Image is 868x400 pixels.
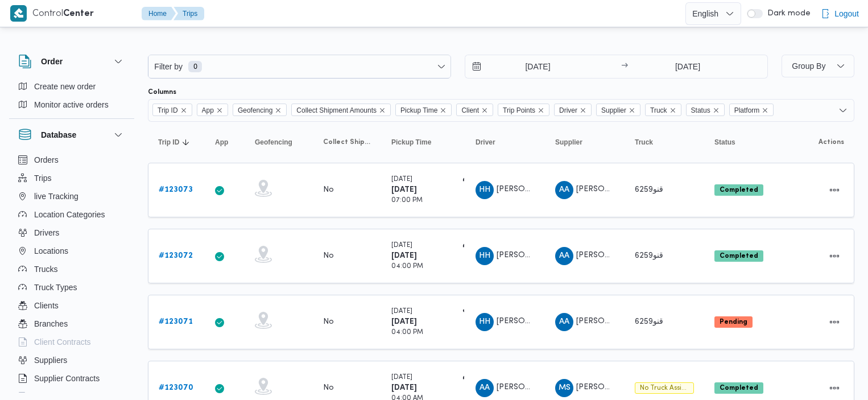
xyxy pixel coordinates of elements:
span: App [197,104,228,116]
span: Truck [650,104,667,117]
span: Trucks [34,262,57,276]
div: No [323,383,334,393]
span: Status [714,138,735,147]
button: Home [142,7,176,20]
button: App [210,133,239,151]
b: Center [63,10,94,18]
b: دار الأرقم [462,240,494,247]
div: → [621,63,628,71]
span: [PERSON_NAME] [PERSON_NAME] ابو شششششششش [576,185,779,193]
span: No truck assigned [640,385,699,391]
button: Truck [630,133,698,151]
span: 0 available filters [188,61,202,72]
span: Geofencing [255,138,292,147]
button: Drivers [14,224,130,242]
span: App [202,104,214,117]
button: Location Categories [14,205,130,224]
span: [PERSON_NAME] [497,251,561,259]
span: Supplier [596,104,640,116]
small: [DATE] [391,176,412,183]
button: Actions [825,379,844,397]
button: Remove Pickup Time from selection in this group [440,107,447,114]
span: Trip Points [503,104,535,117]
span: Geofencing [233,104,287,116]
span: Drivers [34,226,59,240]
span: Status [691,104,710,117]
button: live Tracking [14,187,130,205]
small: [DATE] [391,308,412,315]
span: Driver [476,138,495,147]
button: Remove Driver from selection in this group [580,107,586,114]
div: Hajr Hsham Khidhuir [476,181,494,199]
button: Trip IDSorted in descending order [154,133,199,151]
div: Order [9,77,134,118]
span: [PERSON_NAME] [497,383,561,391]
span: HH [479,247,490,265]
button: Driver [471,133,539,151]
a: #123071 [159,315,193,329]
span: قنو6259 [635,318,663,325]
span: [PERSON_NAME] [497,185,561,193]
span: [PERSON_NAME] [PERSON_NAME] ابو شششششششش [576,251,779,259]
span: Pickup Time [391,138,431,147]
span: Pickup Time [400,104,437,117]
b: # 123070 [159,384,193,391]
span: [PERSON_NAME] الدين [PERSON_NAME] [576,383,728,391]
span: HH [479,313,490,331]
div: Abad Alsalam Muhammad Ahmad Ibarahaiam Abo Shshshshshshshsh [555,247,573,265]
span: AA [559,181,569,199]
h3: Order [41,55,63,68]
span: Suppliers [34,353,67,367]
button: Remove Trip Points from selection in this group [538,107,544,114]
a: #123070 [159,381,193,395]
small: [DATE] [391,374,412,381]
b: Completed [720,187,758,193]
span: HH [479,181,490,199]
button: Remove Supplier from selection in this group [629,107,635,114]
svg: Sorted in descending order [181,138,191,147]
span: Completed [714,184,763,196]
button: Remove Client from selection in this group [481,107,488,114]
span: Client [461,104,479,117]
button: Trips [14,169,130,187]
div: No [323,185,334,195]
span: Orders [34,153,59,167]
button: Database [18,128,125,142]
span: AA [559,313,569,331]
b: [DATE] [391,318,417,325]
button: Remove App from selection in this group [216,107,223,114]
span: Monitor active orders [34,98,109,112]
span: Trip ID [152,104,192,116]
button: Remove Collect Shipment Amounts from selection in this group [379,107,386,114]
button: Branches [14,315,130,333]
span: [PERSON_NAME] [497,317,561,325]
b: مكتب إلى [462,306,495,313]
span: Truck [635,138,653,147]
b: # 123071 [159,318,193,325]
h3: Database [41,128,76,142]
button: Orders [14,151,130,169]
span: Filter by [153,60,184,73]
img: X8yXhbKr1z7QwAAAABJRU5ErkJggg== [10,5,27,22]
button: Status [710,133,784,151]
b: Completed [720,385,758,391]
b: Pending [720,319,747,325]
a: #123072 [159,249,193,263]
button: Clients [14,296,130,315]
span: Collect Shipment Amounts [291,104,391,116]
span: Trip Points [498,104,549,116]
span: Trips [34,171,52,185]
span: Location Categories [34,208,105,221]
button: Suppliers [14,351,130,369]
button: Monitor active orders [14,96,130,114]
b: [DATE] [391,384,417,391]
div: Database [9,151,134,397]
button: Create new order [14,77,130,96]
button: Trips [173,7,204,20]
button: Actions [825,247,844,265]
span: Clients [34,299,59,312]
b: دار الأرقم [462,372,494,379]
small: 07:00 PM [391,197,423,204]
div: Abad Alsalam Muhammad Ahmad Ibarahaiam Abo Shshshshshshshsh [555,181,573,199]
span: Pickup Time [395,104,452,116]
